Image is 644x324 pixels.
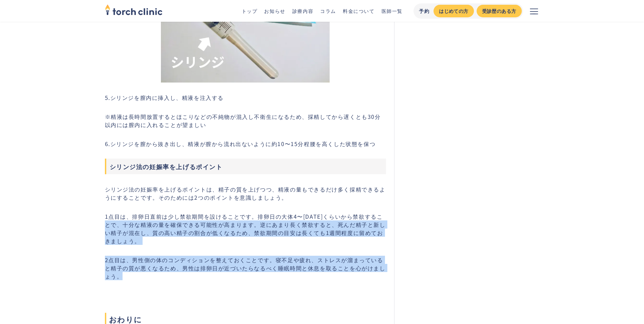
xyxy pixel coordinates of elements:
a: 医師一覧 [382,7,403,14]
a: home [105,5,163,17]
p: 6.シリンジを膣から抜き出し、精液が膣から流れ出ないように約10〜15分程腰を高くした状態を保つ [105,140,386,148]
a: トップ [242,7,258,14]
p: ※精液は長時間放置するとほこりなどの不純物が混入し不衛生になるため、採精してから遅くとも30分以内には膣内に入れることが望ましい [105,112,386,129]
a: お知らせ [264,7,285,14]
img: torch clinic [105,2,163,17]
div: はじめての方 [439,7,468,15]
p: 5.シリンジを膣内に挿入し、精液を注入する [105,93,386,102]
a: 受診歴のある方 [477,5,522,17]
div: 予約 [419,7,429,15]
p: 2点目は、男性側の体のコンディションを整えておくことです。寝不足や疲れ、ストレスが溜まっていると精子の質が悪くなるため、男性は排卵日が近づいたらなるべく睡眠時間と休息を取ることを心がけましょう。 [105,256,386,280]
a: コラム [320,7,336,14]
a: はじめての方 [434,5,474,17]
a: 診療内容 [292,7,313,14]
a: 料金について [343,7,375,14]
p: 1点目は、排卵日直前は少し禁欲期間を設けることです。排卵日の大体4〜[DATE]くらいから禁欲することで、十分な精液の量を確保できる可能性が高まります。逆にあまり長く禁欲すると、死んだ精子と新し... [105,212,386,245]
h3: シリンジ法の妊娠率を上げるポイント [105,159,386,174]
div: 受診歴のある方 [482,7,516,15]
p: シリンジ法の妊娠率を上げるポイントは、精子の質を上げつつ、精液の量もできるだけ多く採精できるようにすることです。そのためには2つのポイントを意識しましょう。 [105,185,386,201]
